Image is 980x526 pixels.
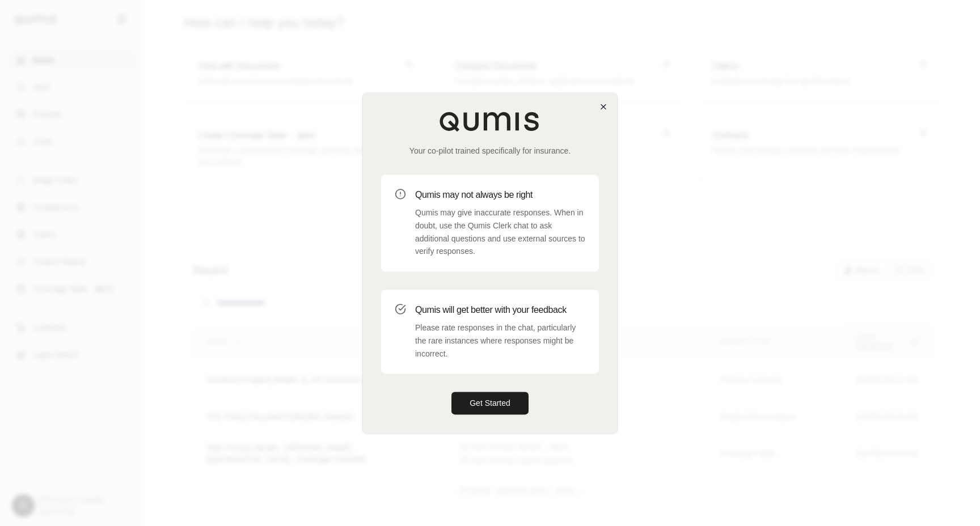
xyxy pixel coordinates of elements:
h3: Qumis may not always be right [415,188,585,202]
button: Get Started [451,392,529,415]
p: Please rate responses in the chat, particularly the rare instances where responses might be incor... [415,321,585,360]
img: Qumis Logo [439,111,541,131]
h3: Qumis will get better with your feedback [415,303,585,317]
p: Qumis may give inaccurate responses. When in doubt, use the Qumis Clerk chat to ask additional qu... [415,206,585,258]
p: Your co-pilot trained specifically for insurance. [381,145,599,156]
